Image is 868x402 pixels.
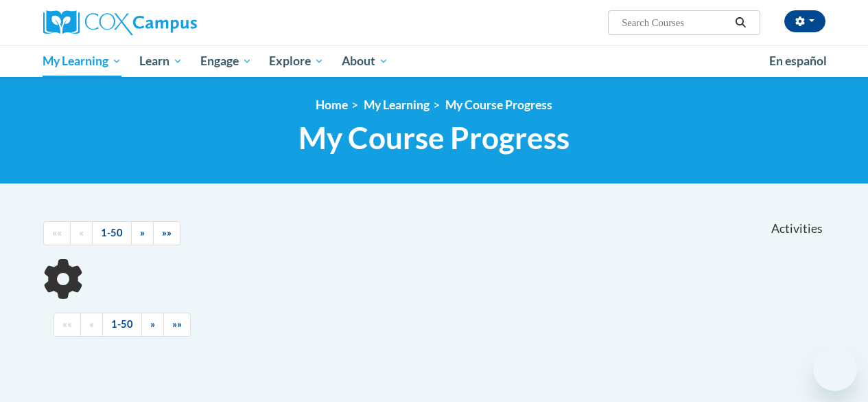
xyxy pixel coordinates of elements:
span: «« [62,318,72,330]
a: Next [131,221,154,245]
span: About [342,53,388,69]
iframe: Button to launch messaging window [813,347,857,391]
button: Account Settings [784,10,825,32]
a: Explore [260,45,333,77]
span: « [89,318,94,330]
span: My Course Progress [298,120,570,156]
a: Previous [80,313,103,337]
span: En español [769,54,827,68]
a: Begining [43,221,71,245]
a: 1-50 [102,313,142,337]
input: Search Courses [620,14,730,31]
a: End [153,221,180,245]
span: Activities [771,221,823,236]
a: Engage [191,45,261,77]
span: Explore [269,53,324,69]
a: Next [141,313,164,337]
span: « [79,227,84,238]
a: 1-50 [92,221,132,245]
a: Cox Campus [43,10,290,35]
span: »» [162,227,172,238]
div: Main menu [33,45,836,77]
span: Learn [139,53,183,69]
span: Engage [200,53,252,69]
span: » [140,227,145,238]
a: My Learning [364,98,430,112]
a: Previous [70,221,93,245]
span: My Learning [43,53,121,69]
a: My Course Progress [445,98,552,112]
span: » [150,318,155,330]
a: En español [760,47,836,76]
a: My Learning [34,45,131,77]
span: »» [172,318,182,330]
a: End [163,313,191,337]
button: Search [730,14,751,31]
a: Begining [54,313,81,337]
img: Cox Campus [43,10,197,35]
a: Home [316,98,348,112]
span: «« [52,227,62,238]
a: About [333,45,397,77]
a: Learn [130,45,191,77]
